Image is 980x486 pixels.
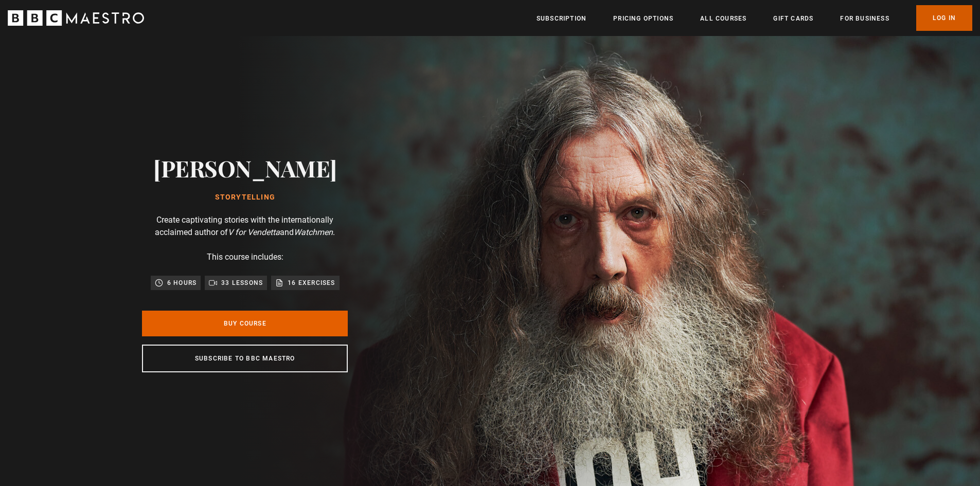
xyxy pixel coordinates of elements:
svg: BBC Maestro [8,10,144,26]
p: This course includes: [207,251,283,263]
i: V for Vendetta [228,227,280,237]
h2: [PERSON_NAME] [153,155,337,181]
a: Log In [916,5,972,31]
i: Watchmen [294,227,333,237]
p: 16 exercises [288,278,335,288]
p: 33 lessons [221,278,263,288]
a: Buy Course [142,311,348,336]
nav: Primary [537,5,972,31]
a: All Courses [700,13,746,24]
a: Gift Cards [773,13,813,24]
a: Subscribe to BBC Maestro [142,345,348,372]
p: Create captivating stories with the internationally acclaimed author of and . [142,214,348,239]
a: For business [840,13,889,24]
a: Pricing Options [613,13,673,24]
h1: Storytelling [153,193,337,202]
p: 6 hours [167,278,197,288]
a: Subscription [537,13,586,24]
